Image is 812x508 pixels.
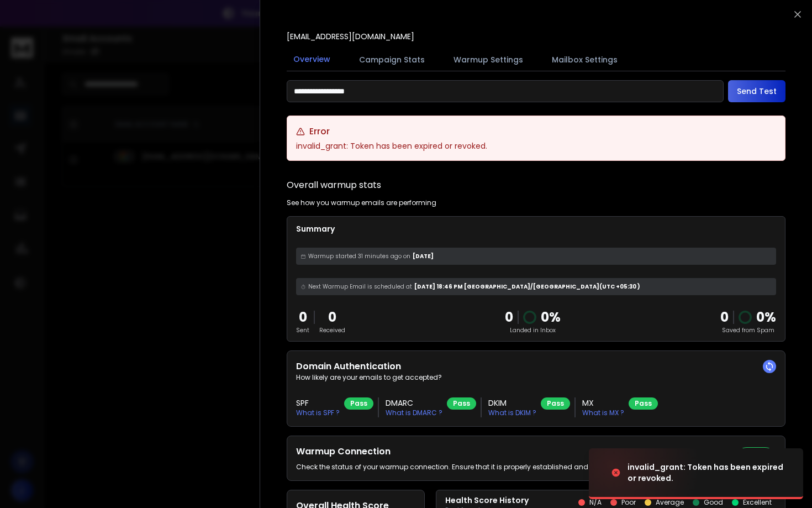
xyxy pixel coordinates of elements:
div: invalid_grant: Token has been expired or revoked. [628,462,790,484]
p: 0 [319,308,345,326]
button: Send Test [728,80,785,102]
h3: DKIM [488,397,536,409]
span: Next Warmup Email is scheduled at [308,282,412,291]
h1: Overall warmup stats [287,179,381,192]
h3: MX [582,397,624,409]
h3: DMARC [386,397,442,409]
p: Saved from Spam [720,326,776,334]
div: [DATE] 18:46 PM [GEOGRAPHIC_DATA]/[GEOGRAPHIC_DATA] (UTC +05:30 ) [296,278,776,295]
p: invalid_grant: Token has been expired or revoked. [296,140,776,151]
p: 0 [296,308,309,326]
p: [EMAIL_ADDRESS][DOMAIN_NAME] [287,31,414,42]
span: Error [309,125,330,138]
button: Warmup Settings [447,48,530,72]
p: Received [319,326,345,334]
p: What is DKIM ? [488,409,536,417]
p: Sent [296,326,309,334]
p: What is SPF ? [296,409,340,417]
h3: SPF [296,397,340,409]
p: Check the status of your warmup connection. Ensure that it is properly established and functionin... [296,463,674,472]
button: Overview [287,47,337,72]
div: Pass [541,397,570,410]
button: Mailbox Settings [545,48,624,72]
div: Pass [344,397,373,410]
h2: Warmup Connection [296,445,674,458]
p: 0 % [756,308,776,326]
button: Campaign Stats [352,48,431,72]
div: [DATE] [296,248,776,265]
p: Health Score History [445,495,529,506]
p: Landed in Inbox [505,326,561,334]
p: 0 [505,308,513,326]
p: 0 % [541,308,561,326]
div: Pass [447,397,476,410]
div: Pass [629,397,658,410]
strong: 0 [720,308,729,326]
p: Summary [296,223,776,234]
span: Warmup started 31 minutes ago on [308,252,410,260]
p: See how you warmup emails are performing [287,198,436,207]
h2: Domain Authentication [296,360,776,373]
p: How likely are your emails to get accepted? [296,373,776,382]
p: What is DMARC ? [386,409,442,417]
p: What is MX ? [582,409,624,417]
img: image [589,443,699,502]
